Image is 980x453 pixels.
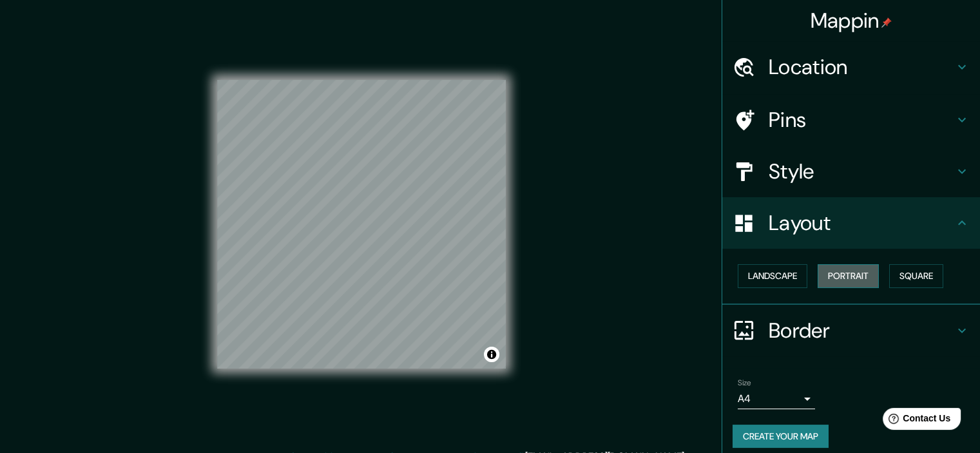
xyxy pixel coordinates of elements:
h4: Mappin [811,8,892,34]
h4: Location [769,54,954,80]
button: Portrait [818,264,879,288]
img: pin-icon.png [881,17,892,28]
div: Border [722,305,980,356]
div: Location [722,41,980,93]
h4: Layout [769,210,954,236]
iframe: Help widget launcher [865,403,966,439]
button: Square [889,264,943,288]
div: Layout [722,197,980,249]
canvas: Map [217,80,506,369]
div: Pins [722,94,980,146]
button: Toggle attribution [484,347,499,362]
h4: Border [769,318,954,343]
h4: Pins [769,107,954,133]
button: Landscape [738,264,807,288]
h4: Style [769,159,954,184]
button: Create your map [733,425,829,448]
div: A4 [738,389,815,409]
div: Style [722,146,980,197]
label: Size [738,377,751,388]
